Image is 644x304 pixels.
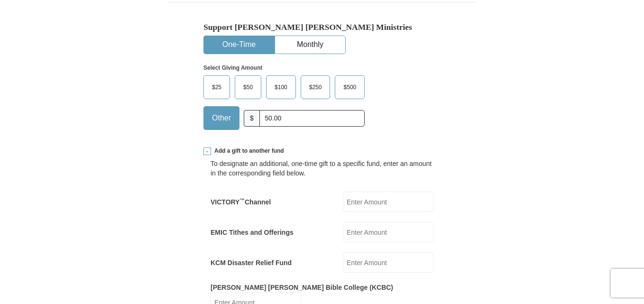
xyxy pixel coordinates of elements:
[203,22,441,32] h5: Support [PERSON_NAME] [PERSON_NAME] Ministries
[211,147,284,155] span: Add a gift to another fund
[275,36,345,54] button: Monthly
[239,197,245,203] sup: ™
[211,159,433,178] div: To designate an additional, one-time gift to a specific fund, enter an amount in the correspondin...
[343,222,433,242] input: Enter Amount
[239,80,258,94] span: $50
[259,110,365,127] input: Other Amount
[203,64,262,71] strong: Select Giving Amount
[343,192,433,212] input: Enter Amount
[211,283,393,292] label: [PERSON_NAME] [PERSON_NAME] Bible College (KCBC)
[211,197,271,207] label: VICTORY Channel
[211,258,292,267] label: KCM Disaster Relief Fund
[270,80,292,94] span: $100
[304,80,327,94] span: $250
[343,252,433,273] input: Enter Amount
[207,111,236,125] span: Other
[211,228,294,237] label: EMIC Tithes and Offerings
[204,36,274,54] button: One-Time
[207,80,226,94] span: $25
[244,110,260,127] span: $
[339,80,361,94] span: $500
